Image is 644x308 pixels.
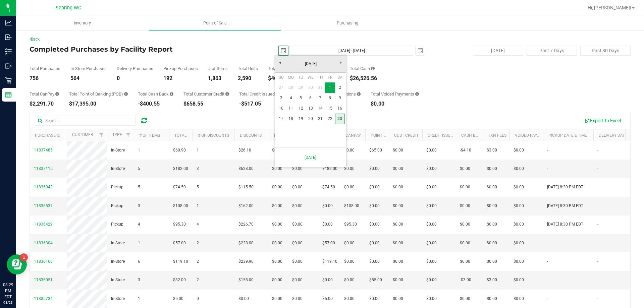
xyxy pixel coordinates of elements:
[238,221,254,228] span: $226.70
[344,296,355,302] span: $0.00
[460,240,470,246] span: $0.00
[238,258,254,265] span: $239.90
[487,147,497,153] span: $3.00
[322,203,333,209] span: $0.00
[123,129,134,141] a: Filter
[597,221,598,228] span: -
[111,184,123,190] span: Pickup
[345,133,361,138] a: CanPay
[7,254,27,274] iframe: Resource center
[279,150,342,164] a: [DATE]
[272,184,282,190] span: $0.00
[138,184,140,190] span: 5
[344,203,359,209] span: $108.00
[514,147,524,153] span: $0.00
[426,203,437,209] span: $0.00
[286,82,296,93] a: 28
[460,203,470,209] span: $0.00
[163,76,198,81] div: 192
[276,103,286,114] a: 10
[487,221,497,228] span: $0.00
[65,20,100,26] span: Inventory
[138,166,140,172] span: 5
[344,166,355,172] span: $0.00
[393,203,403,209] span: $0.00
[580,46,631,56] button: Past 30 Days
[357,92,361,96] i: Sum of all round-up-to-next-dollar total price adjustments for all purchases in the date range.
[597,240,598,246] span: -
[487,258,497,265] span: $0.00
[197,203,199,209] span: 1
[426,166,437,172] span: $0.00
[138,92,173,96] div: Total Cash Back
[344,258,355,265] span: $0.00
[487,240,497,246] span: $0.00
[344,240,355,246] span: $0.00
[225,92,229,96] i: Sum of the successful, non-voided payments using account credit for all purchases in the date range.
[325,93,335,103] a: 8
[315,93,325,103] a: 7
[197,240,199,246] span: 2
[322,166,337,172] span: $182.00
[597,166,598,172] span: -
[183,92,229,96] div: Total Customer Credit
[34,148,53,152] span: 11837485
[138,258,140,265] span: 6
[272,221,282,228] span: $0.00
[315,114,325,124] a: 21
[588,5,631,10] span: Hi, [PERSON_NAME]!
[514,203,524,209] span: $0.00
[30,46,230,53] h4: Completed Purchases by Facility Report
[117,76,153,81] div: 0
[72,132,93,137] a: Customer
[426,221,437,228] span: $0.00
[547,147,548,153] span: -
[273,133,281,138] a: Tax
[272,147,282,153] span: $0.00
[20,253,28,261] iframe: Resource center unread badge
[322,240,335,246] span: $57.00
[34,166,53,171] span: 11837115
[183,101,229,107] div: $658.55
[197,221,199,228] span: 4
[335,114,345,124] a: 23
[369,258,380,265] span: $0.00
[369,203,380,209] span: $0.00
[599,133,627,138] a: Delivery Date
[344,184,355,190] span: $0.00
[335,93,345,103] a: 9
[325,72,335,82] th: Friday
[139,133,160,138] a: # of Items
[322,221,333,228] span: $0.00
[292,277,303,283] span: $0.00
[34,185,53,189] span: 11836943
[173,240,186,246] span: $57.00
[306,103,315,114] a: 13
[30,66,60,71] div: Total Purchases
[296,93,306,103] a: 5
[272,296,282,302] span: $0.00
[34,222,53,227] span: 11836429
[415,92,419,96] i: Sum of all voided payment transaction amounts, excluding tips and transaction fees, for all purch...
[335,82,345,93] a: 2
[487,184,497,190] span: $0.00
[292,184,303,190] span: $0.00
[296,114,306,124] a: 19
[35,133,60,138] a: Purchase ID
[238,76,258,81] div: 2,590
[5,19,12,26] inline-svg: Analytics
[597,296,598,302] span: -
[3,300,13,305] p: 08/23
[344,147,355,153] span: $0.00
[286,103,296,114] a: 11
[548,133,587,138] a: Pickup Date & Time
[30,76,60,81] div: 756
[286,114,296,124] a: 18
[369,277,382,283] span: $85.00
[393,147,403,153] span: $0.00
[35,116,136,126] input: Search...
[292,240,303,246] span: $0.00
[111,277,125,283] span: In-Store
[369,147,382,153] span: $65.00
